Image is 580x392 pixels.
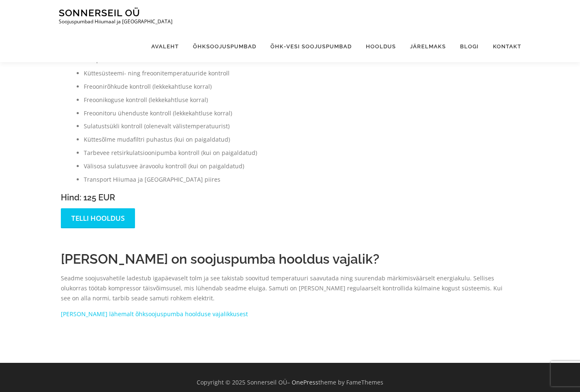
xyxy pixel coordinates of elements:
a: Telli hooldus [61,208,135,228]
li: Küttesõlme mudafiltri puhastus (kui on paigaldatud) [84,135,358,145]
li: Küttesüsteemi- ning freoonitemperatuuride kontroll [84,68,358,78]
li: Freoonirõhkude kontroll (lekkekahtluse korral) [84,82,358,92]
div: Copyright © 2025 Sonnerseil OÜ theme by FameThemes [52,377,527,387]
li: Freoonikoguse kontroll (lekkekahtluse korral) [84,95,358,105]
li: Tarbevee retsirkulatsioonipumba kontroll (kui on paigaldatud) [84,148,358,158]
li: Transport Hiiumaa ja [GEOGRAPHIC_DATA] piires [84,175,358,185]
span: – [287,378,290,386]
a: Kontakt [486,31,521,62]
li: Välisosa sulatusvee äravoolu kontroll (kui on paigaldatud) [84,161,358,171]
a: Hooldus [359,31,403,62]
li: Sulatustsükli kontroll (olenevalt välistemperatuurist) [84,121,358,131]
a: Õhk-vesi soojuspumbad [263,31,359,62]
p: Soojuspumbad Hiiumaal ja [GEOGRAPHIC_DATA] [59,19,172,25]
h2: [PERSON_NAME] on soojuspumba hooldus vajalik? [61,251,511,267]
h3: Hind: 125 EUR [61,193,358,202]
li: Freoonitoru ühenduste kontroll (lekkekahtluse korral) [84,108,358,118]
a: Õhksoojuspumbad [186,31,263,62]
a: [PERSON_NAME] lähemalt õhksoojuspumba hoolduse vajalikkusest [61,310,248,318]
a: Avaleht [144,31,186,62]
a: OnePress [292,378,318,386]
p: Seadme soojusvahetile ladestub igapäevaselt tolm ja see takistab soovitud temperatuuri saavutada ... [61,273,511,303]
a: Sonnerseil OÜ [59,7,140,18]
a: Järelmaks [403,31,453,62]
a: Blogi [453,31,486,62]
